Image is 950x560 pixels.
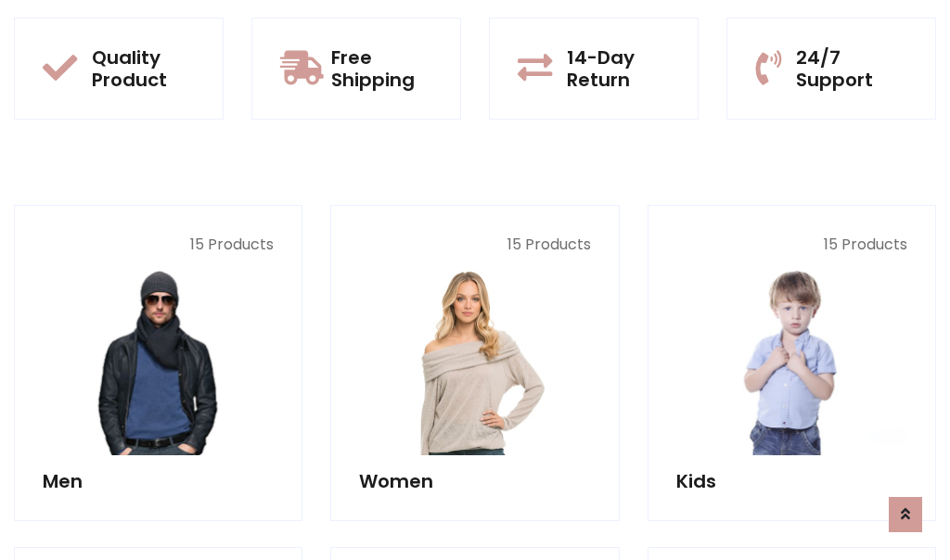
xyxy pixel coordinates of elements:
h5: Quality Product [92,46,195,91]
h5: Women [359,470,590,492]
p: 15 Products [359,234,590,256]
h5: Free Shipping [331,46,432,91]
p: 15 Products [43,234,274,256]
h5: 14-Day Return [567,46,670,91]
p: 15 Products [676,234,907,256]
h5: 24/7 Support [796,46,907,91]
h5: Kids [676,470,907,492]
h5: Men [43,470,274,492]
